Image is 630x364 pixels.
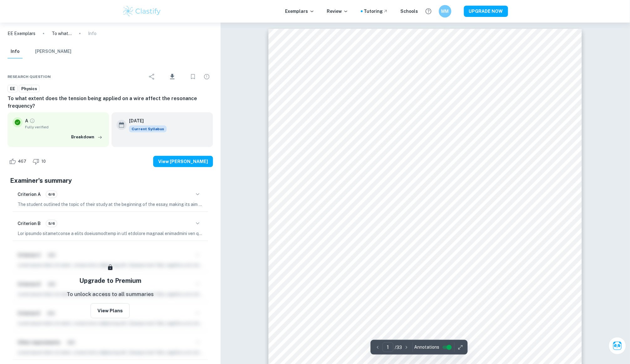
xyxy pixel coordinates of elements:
h6: [DATE] [129,117,162,124]
p: To what extent does the tension being applied on a wire affect the resonance frequency? [52,30,72,37]
a: Schools [401,8,418,15]
span: 10 [38,158,49,165]
a: Tutoring [364,8,388,15]
a: Physics [19,85,39,93]
button: Info [8,45,23,59]
span: 6/6 [46,192,57,197]
p: / 33 [395,344,402,351]
div: Report issue [200,70,213,83]
h6: Criterion B [18,220,41,227]
a: EE [8,85,18,93]
div: Like [8,156,30,167]
h6: MM [441,8,449,15]
span: Fully verified [25,124,104,130]
img: Clastify logo [122,5,162,18]
button: Breakdown [70,132,104,142]
p: To unlock access to all summaries [67,290,154,299]
a: Grade fully verified [29,118,35,124]
div: Share [146,70,158,83]
h5: Examiner's summary [10,176,211,185]
p: Exemplars [285,8,315,15]
span: Research question [8,74,51,79]
button: View [PERSON_NAME] [153,156,213,167]
p: Review [327,8,348,15]
button: MM [439,5,451,18]
p: Lor ipsumdo sitametconse a elits doeiusmodtemp in utl etdolore magnaal enimadmini ven quisnost, e... [18,230,203,237]
button: Ask Clai [609,337,626,355]
span: EE [8,86,17,92]
button: UPGRADE NOW [464,6,508,17]
div: Download [159,69,185,85]
div: Bookmark [187,70,199,83]
span: 467 [14,158,30,165]
span: Physics [19,86,39,92]
span: 5/6 [46,221,57,226]
div: Dislike [31,156,49,167]
p: A [25,117,28,124]
h5: Upgrade to Premium [79,276,141,285]
a: EE Exemplars [8,30,35,37]
span: Annotations [414,344,439,351]
div: This exemplar is based on the current syllabus. Feel free to refer to it for inspiration/ideas wh... [129,126,167,132]
p: Info [88,30,96,37]
button: [PERSON_NAME] [35,45,71,59]
button: View Plans [91,303,130,318]
button: Help and Feedback [423,6,434,17]
p: The student outlined the topic of their study at the beginning of the essay, making its aim clear... [18,201,203,208]
h6: Criterion A [18,191,41,198]
h6: To what extent does the tension being applied on a wire affect the resonance frequency? [8,95,213,110]
span: Current Syllabus [129,126,167,132]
